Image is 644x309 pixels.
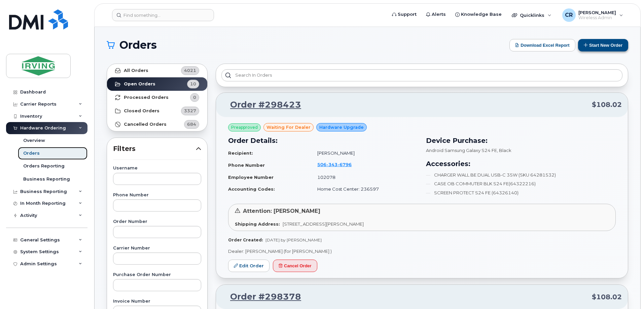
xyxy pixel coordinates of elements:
strong: Open Orders [124,81,155,87]
strong: Phone Number [228,162,265,168]
a: Open Orders10 [107,77,207,91]
strong: Shipping Address: [235,221,280,227]
strong: Order Created: [228,237,263,242]
label: Invoice Number [113,299,201,304]
span: [DATE] by [PERSON_NAME] [265,237,322,242]
span: 343 [326,162,337,167]
label: Order Number [113,220,201,224]
h3: Order Details: [228,136,418,146]
span: Preapproved [231,124,258,130]
span: $108.02 [592,292,622,302]
span: Hardware Upgrade [319,124,364,130]
strong: Accounting Codes: [228,186,275,192]
button: Cancel Order [273,260,317,272]
strong: All Orders [124,68,148,73]
a: Processed Orders0 [107,91,207,104]
span: Orders [119,40,157,50]
a: Cancelled Orders684 [107,118,207,131]
label: Carrier Number [113,246,201,250]
span: 0 [193,94,196,101]
span: 6796 [337,162,352,167]
span: , Black [497,148,511,153]
span: Filters [113,144,196,154]
span: 4021 [184,67,196,74]
input: Search in orders [221,69,622,81]
p: Dealer: [PERSON_NAME] (for [PERSON_NAME] ) [228,248,616,255]
a: Edit Order [228,260,270,272]
label: Purchase Order Number [113,273,201,277]
button: Start New Order [578,39,628,51]
span: [STREET_ADDRESS][PERSON_NAME] [283,221,364,227]
a: 5063436796 [317,162,360,167]
span: 684 [187,121,196,127]
span: 3327 [184,108,196,114]
li: CASE OB COMMUTER BLK S24 FE(64322216) [426,181,616,187]
a: All Orders4021 [107,64,207,77]
strong: Employee Number [228,175,274,180]
td: Home Cost Center: 236597 [311,183,418,195]
a: Order #298378 [222,291,301,303]
span: 506 [317,162,352,167]
strong: Cancelled Orders [124,122,167,127]
span: Android Samsung Galaxy S24 FE [426,148,497,153]
label: Username [113,166,201,170]
strong: Closed Orders [124,108,159,114]
td: [PERSON_NAME] [311,147,418,159]
span: waiting for dealer [266,124,311,130]
td: 102078 [311,171,418,183]
h3: Accessories: [426,159,616,169]
li: CHARGER WALL BE DUAL USB-C 35W (SKU 64281532) [426,172,616,178]
button: Download Excel Report [509,39,575,51]
h3: Device Purchase: [426,136,616,146]
strong: Processed Orders [124,95,169,100]
li: SCREEN PROTECT S24 FE (64326140) [426,190,616,196]
span: $108.02 [592,100,622,110]
a: Order #298423 [222,99,301,111]
span: Attention: [PERSON_NAME] [243,208,320,214]
label: Phone Number [113,193,201,197]
span: 10 [190,81,196,87]
a: Closed Orders3327 [107,104,207,118]
strong: Recipient: [228,150,253,156]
